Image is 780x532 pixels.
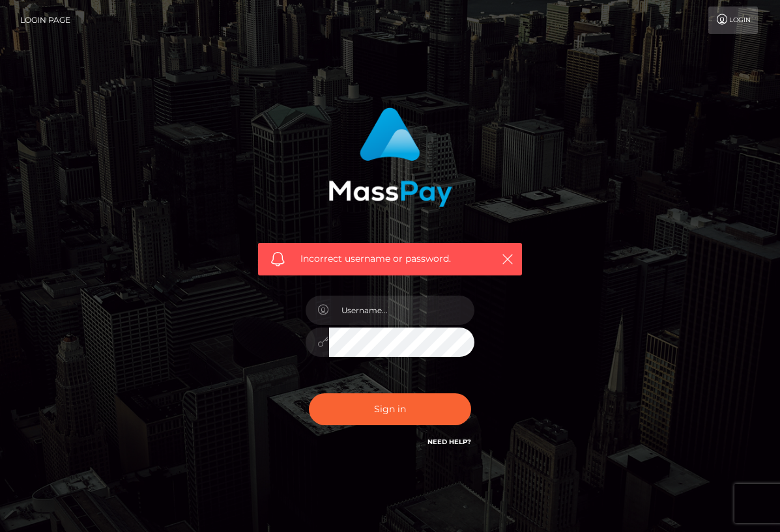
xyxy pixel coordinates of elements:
[300,252,486,266] span: Incorrect username or password.
[329,296,475,325] input: Username...
[427,438,471,446] a: Need Help?
[20,7,70,34] a: Login Page
[309,393,472,425] button: Sign in
[328,107,452,207] img: MassPay Login
[708,7,758,34] a: Login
